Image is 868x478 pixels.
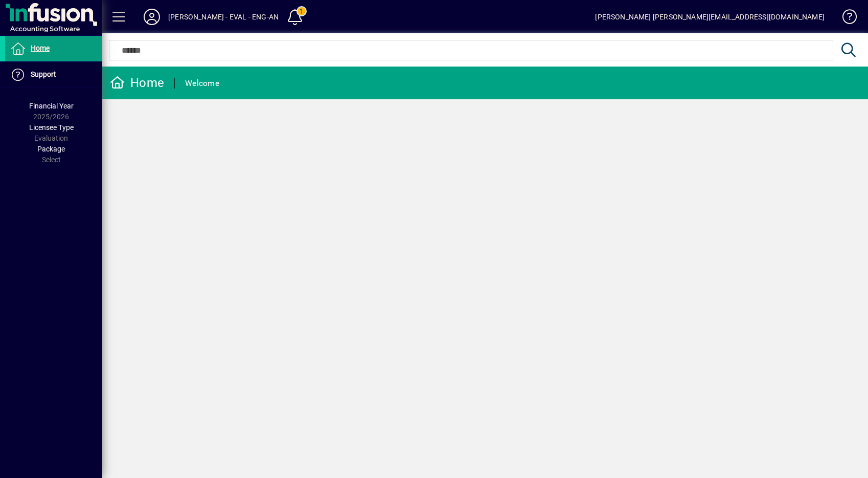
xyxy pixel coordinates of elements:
[31,44,50,52] span: Home
[185,75,219,92] div: Welcome
[29,123,74,132] span: Licensee Type
[5,62,102,88] a: Support
[168,9,279,25] div: [PERSON_NAME] - EVAL - ENG-AN
[835,2,855,35] a: Knowledge Base
[135,8,168,26] button: Profile
[31,70,56,78] span: Support
[37,145,65,153] span: Package
[29,102,74,110] span: Financial Year
[595,9,825,25] div: [PERSON_NAME] [PERSON_NAME][EMAIL_ADDRESS][DOMAIN_NAME]
[110,75,164,91] div: Home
